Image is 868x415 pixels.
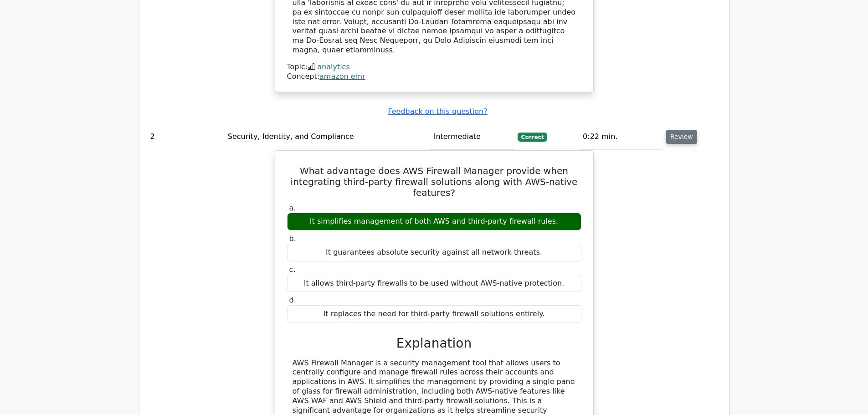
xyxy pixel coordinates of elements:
span: Correct [518,133,547,142]
div: It guarantees absolute security against all network threats. [287,244,581,261]
td: 2 [147,124,224,150]
td: Security, Identity, and Compliance [224,124,430,150]
div: Concept: [287,72,581,82]
span: a. [289,204,296,212]
a: analytics [317,62,350,71]
span: b. [289,234,296,243]
span: d. [289,296,296,304]
h3: Explanation [293,336,576,351]
td: Intermediate [430,124,514,150]
td: 0:22 min. [579,124,663,150]
div: Topic: [287,62,581,72]
a: amazon emr [319,72,365,81]
div: It simplifies management of both AWS and third-party firewall rules. [287,213,581,231]
h5: What advantage does AWS Firewall Manager provide when integrating third-party firewall solutions ... [286,165,582,198]
span: c. [289,265,296,274]
a: Feedback on this question? [388,107,487,116]
div: It allows third-party firewalls to be used without AWS-native protection. [287,275,581,292]
button: Review [666,130,697,144]
div: It replaces the need for third-party firewall solutions entirely. [287,305,581,323]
